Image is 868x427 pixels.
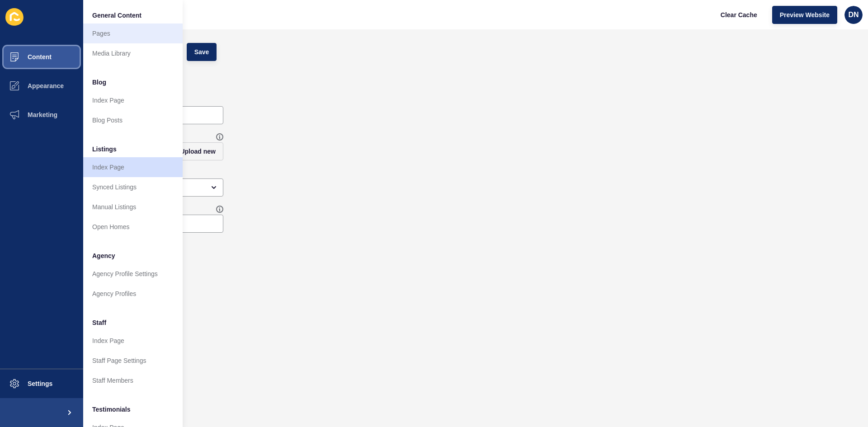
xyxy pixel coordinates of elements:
a: Open Homes [83,217,183,237]
a: Index Page [83,157,183,177]
span: Listings [92,145,117,154]
a: Agency Profile Settings [83,264,183,284]
span: Testimonials [92,405,131,414]
span: DN [848,10,859,19]
span: Preview Website [780,10,830,19]
span: Clear Cache [721,10,757,19]
button: Save [187,43,217,61]
a: Index Page [83,331,183,351]
a: Media Library [83,43,183,63]
a: Index Page [83,90,183,110]
button: Upload new [172,142,223,160]
a: Manual Listings [83,197,183,217]
a: Agency Profiles [83,284,183,304]
span: General Content [92,11,142,20]
span: Blog [92,78,106,87]
a: Pages [83,23,183,43]
span: Save [194,47,209,56]
a: Staff Members [83,371,183,390]
span: Staff [92,318,106,327]
span: Upload new [180,147,216,156]
button: Clear Cache [713,6,765,24]
span: Agency [92,251,115,260]
a: Staff Page Settings [83,351,183,371]
a: Blog Posts [83,110,183,130]
button: Preview Website [772,6,837,24]
a: Synced Listings [83,177,183,197]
